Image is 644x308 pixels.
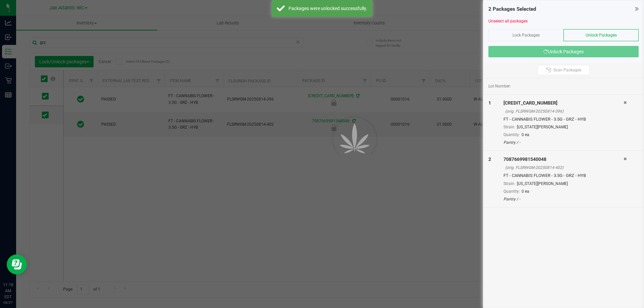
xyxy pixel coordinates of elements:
[503,172,624,179] div: FT - CANNABIS FLOWER - 3.5G - GRZ - HYB
[538,65,590,75] button: Scan Packages
[488,19,528,23] a: Unselect all packages
[488,100,491,106] span: 1
[522,132,529,137] span: 0 ea
[488,46,639,57] button: Unlock Packages
[488,157,491,162] span: 2
[7,254,27,274] iframe: Resource center
[503,125,515,129] span: Strain:
[503,189,520,194] span: Quantity:
[503,139,624,145] div: Pantry / -
[517,125,568,129] span: [US_STATE][PERSON_NAME]
[513,33,540,38] span: Lock Packages
[505,165,624,171] div: (orig. FLSRWGM-20250814-402)
[503,181,515,186] span: Strain:
[522,189,529,194] span: 0 ea
[288,5,367,12] div: Packages were unlocked successfully.
[503,100,624,107] div: [CREDIT_CARD_NUMBER]
[503,116,624,123] div: FT - CANNABIS FLOWER - 3.5G - GRZ - HYB
[503,196,624,202] div: Pantry / -
[488,83,511,89] span: Lot Number:
[586,33,617,38] span: Unlock Packages
[503,132,520,137] span: Quantity:
[517,181,568,186] span: [US_STATE][PERSON_NAME]
[503,156,624,163] div: 7087669981540048
[553,67,581,73] span: Scan Packages
[505,108,624,114] div: (orig. FLSRWGM-20250814-396)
